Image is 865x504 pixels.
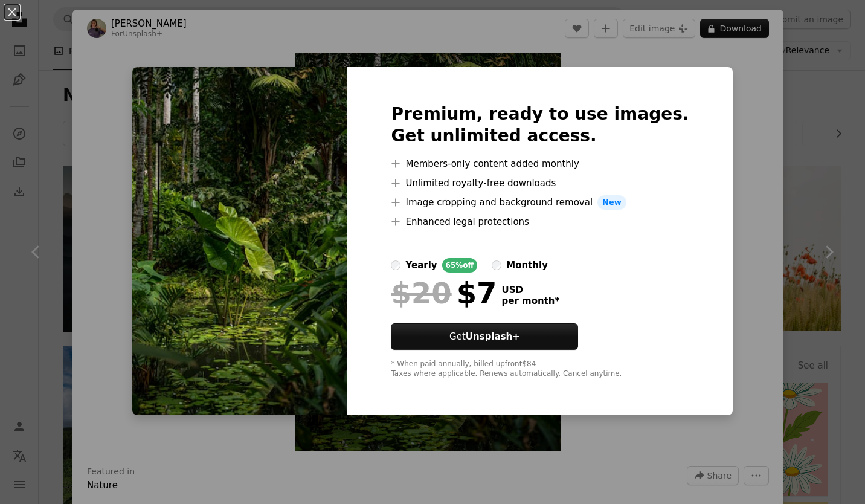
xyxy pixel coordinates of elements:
li: Unlimited royalty-free downloads [391,176,689,190]
button: GetUnsplash+ [391,323,578,350]
li: Members-only content added monthly [391,157,689,171]
img: premium_photo-1673292293042-cafd9c8a3ab3 [132,67,347,415]
div: monthly [506,258,548,273]
span: New [597,195,626,210]
li: Image cropping and background removal [391,195,689,210]
div: $7 [391,277,497,309]
h2: Premium, ready to use images. Get unlimited access. [391,103,689,147]
input: yearly65%off [391,260,400,270]
input: monthly [492,260,501,270]
div: * When paid annually, billed upfront $84 Taxes where applicable. Renews automatically. Cancel any... [391,360,689,379]
div: 65% off [442,258,478,273]
span: per month * [501,296,559,306]
strong: Unsplash+ [466,331,520,342]
span: $20 [391,277,451,309]
span: USD [501,285,559,296]
div: yearly [405,258,437,273]
li: Enhanced legal protections [391,215,689,229]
